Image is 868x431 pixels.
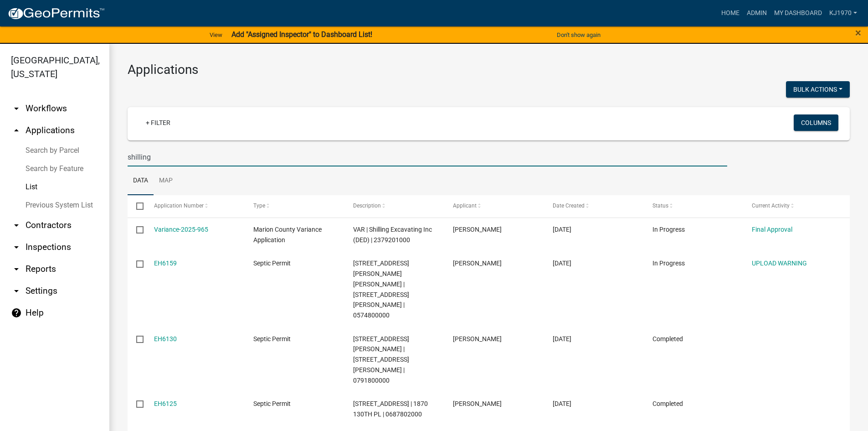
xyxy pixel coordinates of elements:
span: Completed [652,335,683,343]
a: kj1970 [826,5,861,22]
a: Home [718,5,743,22]
span: Status [652,203,668,209]
span: 08/14/2025 [553,226,571,233]
span: Septic Permit [253,335,291,343]
datatable-header-cell: Description [344,195,444,217]
i: arrow_drop_up [11,125,22,136]
button: Close [855,27,861,38]
datatable-header-cell: Application Number [145,195,245,217]
datatable-header-cell: Current Activity [743,195,843,217]
span: 1712 Newbold Dr Knoxville, IA 50138 | 1712 NEWBOLD DR | 0574800000 [353,260,409,319]
span: Tony Shilling [453,260,502,267]
span: Applicant [453,203,477,209]
datatable-header-cell: Select [128,195,145,217]
span: Type [253,203,265,209]
datatable-header-cell: Type [245,195,344,217]
i: help [11,307,22,318]
input: Search for applications [128,148,727,166]
a: EH6125 [154,400,177,407]
span: 04/08/2025 [553,400,571,407]
i: arrow_drop_down [11,242,22,253]
span: Tony Shilling [453,335,502,343]
a: Admin [743,5,770,22]
strong: Add "Assigned Inspector" to Dashboard List! [231,30,372,39]
a: + Filter [139,114,178,131]
button: Columns [794,114,838,131]
datatable-header-cell: Status [643,195,743,217]
i: arrow_drop_down [11,220,22,231]
span: Tony Shilling [453,400,502,407]
span: In Progress [652,226,685,233]
span: 215 Langstraat Ln Knoxville, IA 50138 | 215 LANGSTRAAT LN | 0791800000 [353,335,409,384]
span: Marion County Variance Application [253,226,322,244]
span: 07/03/2025 [553,260,571,267]
span: VAR | Shilling Excavating Inc (DED) | 2379201000 [353,226,432,244]
span: Description [353,203,381,209]
a: EH6159 [154,260,177,267]
i: arrow_drop_down [11,264,22,275]
span: Completed [652,400,683,407]
button: Bulk Actions [786,81,850,98]
i: arrow_drop_down [11,286,22,296]
a: EH6130 [154,335,177,343]
span: In Progress [652,260,685,267]
datatable-header-cell: Date Created [544,195,644,217]
a: Final Approval [752,226,792,233]
span: Tony Shilling [453,226,502,233]
h3: Applications [128,62,850,78]
span: Septic Permit [253,400,291,407]
a: View [206,27,226,42]
span: 1870 130th Pl Knoxville, IA 50138 | 1870 130TH PL | 0687802000 [353,400,428,418]
span: Application Number [154,203,204,209]
a: Data [128,166,154,196]
a: Variance-2025-965 [154,226,208,233]
a: My Dashboard [770,5,826,22]
i: arrow_drop_down [11,103,22,114]
span: Date Created [553,203,585,209]
datatable-header-cell: Applicant [444,195,544,217]
a: Map [154,166,178,196]
span: 04/28/2025 [553,335,571,343]
button: Don't show again [553,27,604,42]
span: Septic Permit [253,260,291,267]
span: × [855,26,861,39]
a: UPLOAD WARNING [752,260,807,267]
span: Current Activity [752,203,790,209]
